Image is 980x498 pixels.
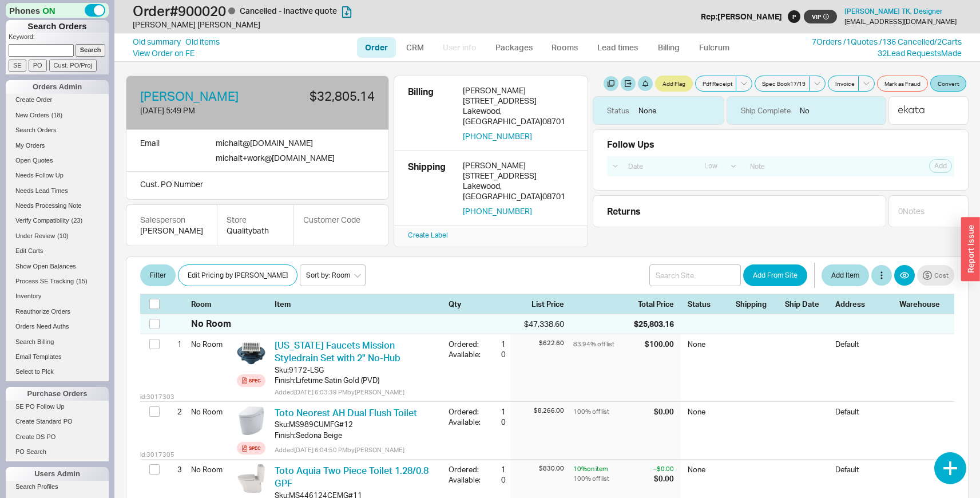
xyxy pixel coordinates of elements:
[6,306,109,318] a: Reauthorize Orders
[188,268,288,282] span: Edit Pricing by [PERSON_NAME]
[463,160,574,171] div: [PERSON_NAME]
[743,264,807,286] button: Add From Site
[191,317,231,330] div: No Room
[898,205,925,217] div: 0 Note s
[844,7,943,15] a: [PERSON_NAME] TK, Designer
[695,76,736,92] button: Pdf Receipt
[237,442,265,454] a: Spec
[844,7,943,15] span: [PERSON_NAME] TK , Designer
[168,334,182,354] div: 1
[9,60,26,72] input: SE
[357,37,396,58] a: Order
[884,79,921,88] span: Mark as Fraud
[654,406,674,417] div: $0.00
[463,171,574,181] div: [STREET_ADDRESS]
[6,387,109,401] div: Purchase Orders
[140,264,176,286] button: Filter
[463,106,574,127] div: Lakewood , [GEOGRAPHIC_DATA] 08701
[6,275,109,287] a: Process SE Tracking(15)
[15,172,64,179] span: Needs Follow Up
[6,260,109,272] a: Show Open Balances
[57,232,69,239] span: ( 10 )
[653,473,674,484] div: $0.00
[6,366,109,378] a: Select to Pick
[6,321,109,333] a: Orders Need Auths
[449,299,506,309] div: Qty
[275,339,400,363] a: [US_STATE] Faucets Mission Styledrain Set with 2" No-Hub
[6,94,109,106] a: Create Order
[828,76,859,92] button: Invoice
[227,225,284,236] div: Qualitybath
[917,265,954,286] button: Cost
[494,475,506,485] div: 0
[634,318,674,330] div: $25,803.16
[6,124,109,136] a: Search Orders
[487,37,541,58] a: Packages
[688,464,729,492] div: None
[216,137,313,149] div: michalt @ [DOMAIN_NAME]
[6,169,109,181] a: Needs Follow Up
[150,268,166,282] span: Filter
[434,37,485,58] a: User info
[929,159,952,173] button: Add
[930,76,966,92] button: Convert
[449,406,485,417] div: Ordered:
[15,278,74,284] span: Process SE Tracking
[140,137,160,149] div: Email
[573,464,651,473] div: 10 % on item
[168,402,182,421] div: 2
[463,96,574,106] div: [STREET_ADDRESS]
[126,172,389,200] div: Cust. PO Number
[140,90,239,102] a: [PERSON_NAME]
[449,475,485,485] div: Available:
[6,109,109,121] a: New Orders(18)
[275,299,444,309] div: Item
[76,44,106,56] input: Search
[140,393,174,401] span: id: 3017303
[6,467,109,481] div: Users Admin
[835,79,855,88] span: Invoice
[185,36,220,48] a: Old items
[649,37,689,58] a: Billing
[573,473,651,484] div: 100 % off list
[216,152,335,164] div: michalt+work @ [DOMAIN_NAME]
[275,407,417,418] a: Toto Neorest AH Dual Flush Toilet
[662,79,685,88] span: Add Flag
[178,264,297,286] button: Edit Pricing by [PERSON_NAME]
[6,3,109,18] div: Phones
[191,402,232,421] div: No Room
[51,112,63,118] span: ( 18 )
[6,336,109,348] a: Search Billing
[6,245,109,257] a: Edit Carts
[655,76,693,92] button: Add Flag
[140,450,174,459] span: id: 3017305
[449,339,485,349] div: Ordered:
[573,339,642,349] div: 83.94 % off list
[804,10,837,23] span: VIP
[191,334,232,354] div: No Room
[72,217,83,224] span: ( 23 )
[510,299,564,309] div: List Price
[449,464,485,475] div: Ordered:
[6,140,109,152] a: My Orders
[275,375,439,385] div: Finish : Lifetime Satin Gold (PVD)
[9,33,109,44] p: Keyword:
[485,406,506,417] div: 1
[449,349,485,359] div: Available:
[812,37,934,46] a: 7Orders /1Quotes /136 Cancelled
[755,76,810,92] button: Spec Book17/19
[408,85,454,141] div: Billing
[762,79,806,88] span: Spec Book 17 / 19
[227,214,284,226] div: Store
[408,160,454,216] div: Shipping
[938,79,959,88] span: Convert
[76,278,88,284] span: ( 15 )
[15,217,69,224] span: Verify Compatibility
[701,11,782,22] div: Rep: [PERSON_NAME]
[753,268,798,282] span: Add From Site
[168,460,182,479] div: 3
[140,105,256,116] div: [DATE] 5:49 PM
[6,185,109,197] a: Needs Lead Times
[6,481,109,493] a: Search Profiles
[133,19,493,30] div: [PERSON_NAME] [PERSON_NAME]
